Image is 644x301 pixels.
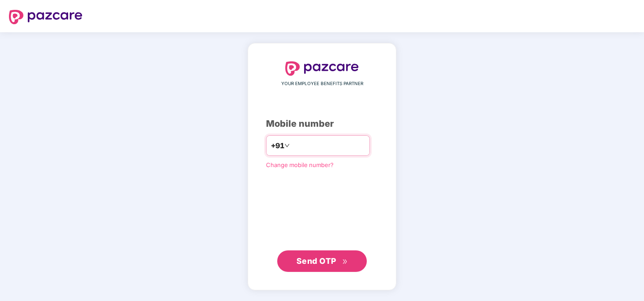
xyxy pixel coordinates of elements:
span: +91 [271,140,284,151]
button: Send OTPdouble-right [277,250,367,272]
span: Send OTP [296,256,336,266]
img: logo [285,61,359,76]
img: logo [9,10,82,24]
span: YOUR EMPLOYEE BENEFITS PARTNER [281,80,363,87]
div: Mobile number [266,117,378,131]
a: Change mobile number? [266,161,334,168]
span: double-right [342,259,348,265]
span: down [284,143,290,148]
